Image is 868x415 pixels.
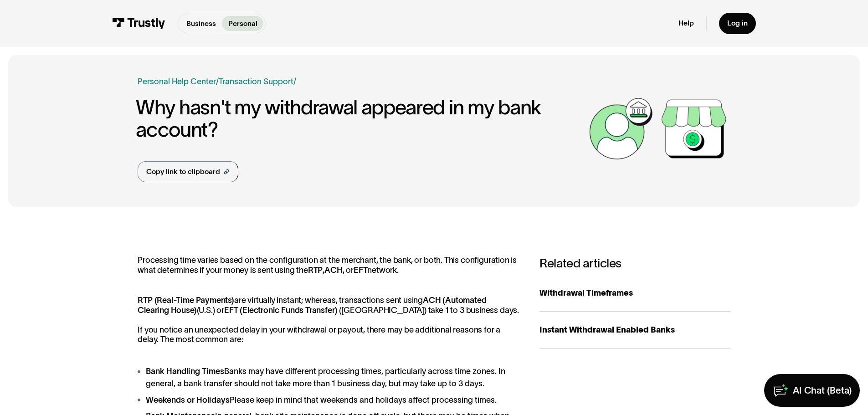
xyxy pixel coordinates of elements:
[138,296,234,305] strong: RTP (Real-Time Payments)
[219,77,293,86] a: Transaction Support
[138,394,519,406] li: Please keep in mind that weekends and holidays affect processing times.
[293,76,296,88] div: /
[146,166,220,177] div: Copy link to clipboard
[138,296,519,345] p: are virtually instant; whereas, transactions sent using (U.S.) or ([GEOGRAPHIC_DATA]) take 1 to 3...
[138,296,486,315] strong: ACH (Automated Clearing House)
[727,19,748,28] div: Log in
[138,161,238,182] a: Copy link to clipboard
[678,19,694,28] a: Help
[324,266,342,275] strong: ACH
[539,324,730,336] div: Instant Withdrawal Enabled Banks
[138,256,519,275] p: Processing time varies based on the configuration at the merchant, the bank, or both. This config...
[216,76,219,88] div: /
[719,13,756,34] a: Log in
[136,96,584,141] h1: Why hasn't my withdrawal appeared in my bank account?
[764,374,860,407] a: AI Chat (Beta)
[138,365,519,390] li: Banks may have different processing times, particularly across time zones. In general, a bank tra...
[228,18,257,29] p: Personal
[539,287,730,299] div: Withdrawal Timeframes
[146,395,230,405] strong: Weekends or Holidays
[308,266,323,275] strong: RTP
[138,76,216,88] a: Personal Help Center
[354,266,367,275] strong: EFT
[146,367,224,376] strong: Bank Handling Times
[793,384,852,396] div: AI Chat (Beta)
[186,18,216,29] p: Business
[222,16,263,31] a: Personal
[224,306,337,315] strong: EFT (Electronic Funds Transfer)
[539,312,730,349] a: Instant Withdrawal Enabled Banks
[539,275,730,312] a: Withdrawal Timeframes
[180,16,222,31] a: Business
[539,256,730,270] h3: Related articles
[112,18,165,29] img: Trustly Logo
